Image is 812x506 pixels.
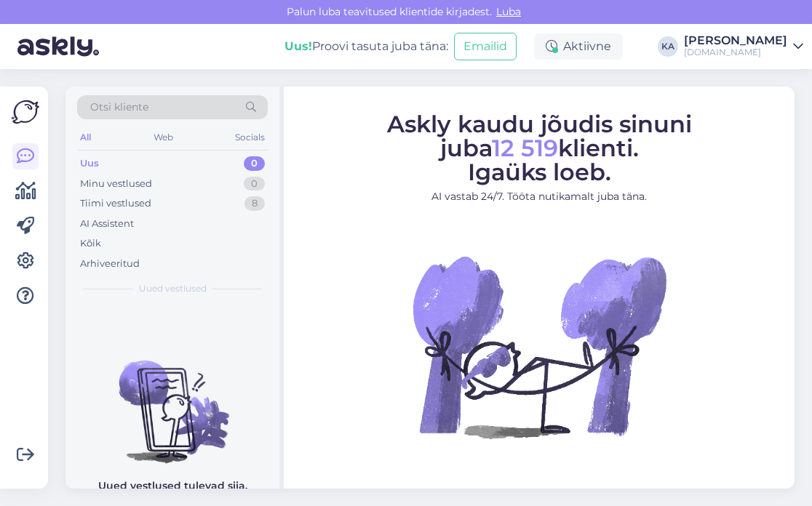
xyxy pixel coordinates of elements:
[284,38,448,55] div: Proovi tasuta juba täna:
[98,478,247,494] p: Uued vestlused tulevad siia.
[684,35,787,47] div: [PERSON_NAME]
[80,217,134,231] div: AI Assistent
[80,177,152,191] div: Minu vestlused
[408,215,670,477] img: No Chat active
[387,109,692,185] span: Askly kaudu jõudis sinuni juba klienti. Igaüks loeb.
[90,100,148,115] span: Otsi kliente
[77,128,94,147] div: All
[297,188,781,204] p: AI vastab 24/7. Tööta nutikamalt juba täna.
[244,177,265,191] div: 0
[492,5,525,18] span: Luba
[492,133,558,161] span: 12 519
[12,98,39,126] img: Askly Logo
[284,39,312,53] b: Uus!
[658,36,678,57] div: KA
[684,47,787,58] div: [DOMAIN_NAME]
[232,128,268,147] div: Socials
[534,33,623,60] div: Aktiivne
[139,282,207,295] span: Uued vestlused
[80,196,151,211] div: Tiimi vestlused
[244,156,265,171] div: 0
[80,156,99,171] div: Uus
[454,33,517,60] button: Emailid
[151,128,176,147] div: Web
[244,196,265,211] div: 8
[80,257,140,271] div: Arhiveeritud
[80,236,101,251] div: Kõik
[65,334,279,465] img: No chats
[684,35,803,58] a: [PERSON_NAME][DOMAIN_NAME]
